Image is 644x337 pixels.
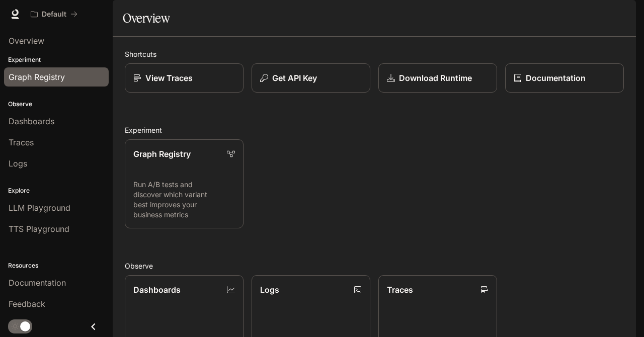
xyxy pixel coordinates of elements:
[125,63,244,93] a: View Traces
[125,261,624,271] h2: Observe
[125,125,624,135] h2: Experiment
[133,284,181,296] p: Dashboards
[145,72,193,84] p: View Traces
[125,49,624,59] h2: Shortcuts
[133,148,191,160] p: Graph Registry
[26,4,82,24] button: All workspaces
[505,63,624,93] a: Documentation
[526,72,586,84] p: Documentation
[260,284,279,296] p: Logs
[387,284,413,296] p: Traces
[378,63,497,93] a: Download Runtime
[252,63,370,93] button: Get API Key
[399,72,472,84] p: Download Runtime
[125,139,244,228] a: Graph RegistryRun A/B tests and discover which variant best improves your business metrics
[123,8,170,28] h1: Overview
[133,180,235,220] p: Run A/B tests and discover which variant best improves your business metrics
[272,72,317,84] p: Get API Key
[42,10,66,19] p: Default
